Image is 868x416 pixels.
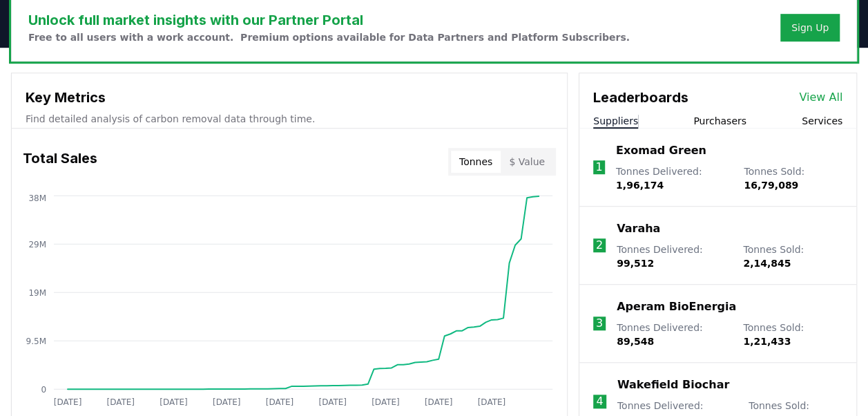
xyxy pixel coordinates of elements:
[617,321,729,348] p: Tonnes Delivered :
[616,164,730,192] p: Tonnes Delivered :
[266,397,294,407] tspan: [DATE]
[617,220,660,237] a: Varaha
[28,10,630,30] h3: Unlock full market insights with our Partner Portal
[26,87,553,108] h3: Key Metrics
[743,258,791,269] span: 2,14,845
[106,397,135,407] tspan: [DATE]
[478,397,506,407] tspan: [DATE]
[23,148,97,176] h3: Total Sales
[596,393,603,410] p: 4
[693,114,746,128] button: Purchasers
[743,243,842,270] p: Tonnes Sold :
[596,237,603,254] p: 2
[791,21,829,35] a: Sign Up
[213,397,241,407] tspan: [DATE]
[802,114,842,128] button: Services
[616,142,706,159] a: Exomad Green
[372,397,400,407] tspan: [DATE]
[595,159,602,176] p: 1
[596,315,603,332] p: 3
[593,87,688,108] h3: Leaderboards
[593,114,638,128] button: Suppliers
[780,14,840,41] button: Sign Up
[799,89,842,106] a: View All
[617,299,736,315] a: Aperam BioEnergia
[743,321,842,348] p: Tonnes Sold :
[617,336,654,347] span: 89,548
[28,239,46,249] tspan: 29M
[743,336,791,347] span: 1,21,433
[425,397,453,407] tspan: [DATE]
[28,287,46,297] tspan: 19M
[318,397,347,407] tspan: [DATE]
[41,384,46,394] tspan: 0
[744,180,798,191] span: 16,79,089
[744,164,842,192] p: Tonnes Sold :
[617,243,729,270] p: Tonnes Delivered :
[26,112,553,126] p: Find detailed analysis of carbon removal data through time.
[451,151,501,173] button: Tonnes
[501,151,553,173] button: $ Value
[617,258,654,269] span: 99,512
[160,397,188,407] tspan: [DATE]
[616,180,664,191] span: 1,96,174
[28,30,630,44] p: Free to all users with a work account. Premium options available for Data Partners and Platform S...
[54,397,82,407] tspan: [DATE]
[28,193,46,203] tspan: 38M
[26,336,46,346] tspan: 9.5M
[617,377,729,393] a: Wakefield Biochar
